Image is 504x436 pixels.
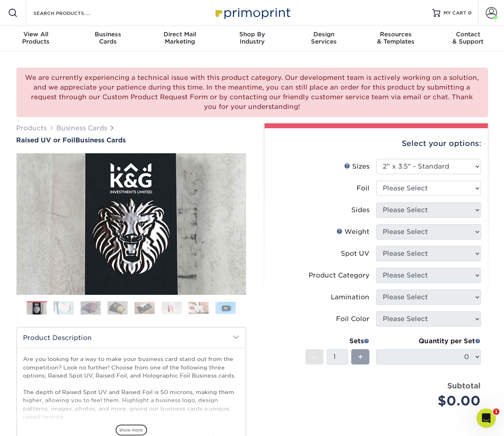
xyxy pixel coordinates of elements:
a: Raised UV or FoilBusiness Cards [17,136,246,144]
div: Sets [305,336,370,346]
div: Industry [216,31,288,45]
span: Resources [360,31,432,38]
div: Weight [337,227,370,237]
span: - [313,351,316,363]
span: 1 [493,409,500,415]
a: Shop ByIndustry [216,26,288,52]
div: We are currently experiencing a technical issue with this product category. Our development team ... [17,68,488,117]
a: BusinessCards [72,26,144,52]
div: Marketing [144,31,216,45]
div: Sizes [344,162,370,171]
strong: Subtotal [448,381,481,390]
a: Direct MailMarketing [144,26,216,52]
div: & Templates [360,31,432,45]
span: Contact [432,31,504,38]
img: Business Cards 05 [135,302,155,314]
span: Business [72,31,144,38]
a: Products [17,124,47,132]
div: Foil Color [336,314,370,324]
img: Business Cards 04 [108,301,128,315]
a: Resources& Templates [360,26,432,52]
div: Services [288,31,360,45]
img: Business Cards 06 [162,302,182,314]
img: Primoprint [212,4,292,21]
img: Business Cards 02 [54,301,74,315]
a: DesignServices [288,26,360,52]
div: Product Category [309,271,370,280]
iframe: Google Customer Reviews [2,411,68,433]
span: + [358,351,363,363]
span: Raised UV or Foil [17,136,76,144]
div: $0.00 [382,391,481,411]
h2: Product Description [17,328,246,348]
span: Direct Mail [144,31,216,38]
div: Select your options: [271,128,481,159]
img: Business Cards 01 [27,298,47,319]
input: SEARCH PRODUCTS..... [33,8,111,18]
span: Design [288,31,360,38]
div: Foil [357,184,370,193]
span: show more [116,425,147,436]
img: Business Cards 08 [216,302,236,314]
h1: Business Cards [17,136,246,144]
a: Business Cards [57,124,108,132]
span: MY CART [444,10,467,17]
div: Lamination [331,292,370,302]
a: Contact& Support [432,26,504,52]
iframe: Intercom live chat [477,409,496,428]
div: Quantity per Set [376,336,481,346]
span: 0 [468,10,472,16]
div: Spot UV [341,249,370,259]
div: Sides [352,205,370,215]
img: Raised UV or Foil 01 [17,109,246,339]
div: Cards [72,31,144,45]
div: & Support [432,31,504,45]
img: Business Cards 07 [189,302,209,314]
img: Business Cards 03 [81,301,101,315]
span: Shop By [216,31,288,38]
